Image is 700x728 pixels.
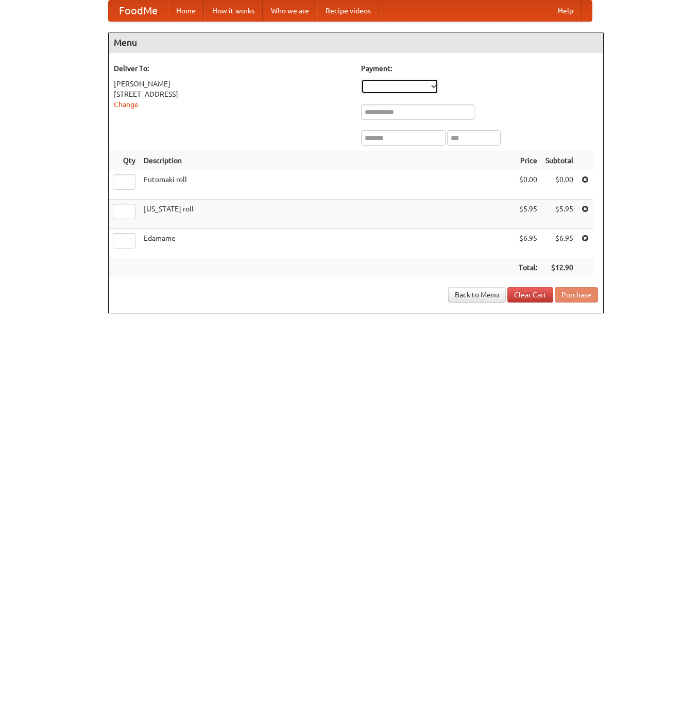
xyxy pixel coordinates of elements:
a: How it works [204,1,263,21]
a: Change [114,100,139,109]
a: Who we are [263,1,317,21]
td: $6.95 [541,229,577,258]
td: $0.00 [541,170,577,200]
td: $5.95 [541,200,577,229]
th: Total: [515,258,541,277]
a: Back to Menu [448,287,506,303]
div: [STREET_ADDRESS] [114,89,351,99]
a: Recipe videos [317,1,379,21]
h4: Menu [109,32,603,53]
td: [US_STATE] roll [140,200,515,229]
th: Price [515,151,541,170]
th: $12.90 [541,258,577,277]
td: Edamame [140,229,515,258]
a: FoodMe [109,1,168,21]
div: [PERSON_NAME] [114,79,351,89]
th: Subtotal [541,151,577,170]
td: $5.95 [515,200,541,229]
a: Clear Cart [507,287,553,303]
td: $0.00 [515,170,541,200]
h5: Deliver To: [114,63,351,74]
a: Help [550,1,582,21]
button: Purchase [555,287,598,303]
td: $6.95 [515,229,541,258]
a: Home [168,1,204,21]
th: Description [140,151,515,170]
th: Qty [109,151,140,170]
h5: Payment: [361,63,598,74]
td: Futomaki roll [140,170,515,200]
